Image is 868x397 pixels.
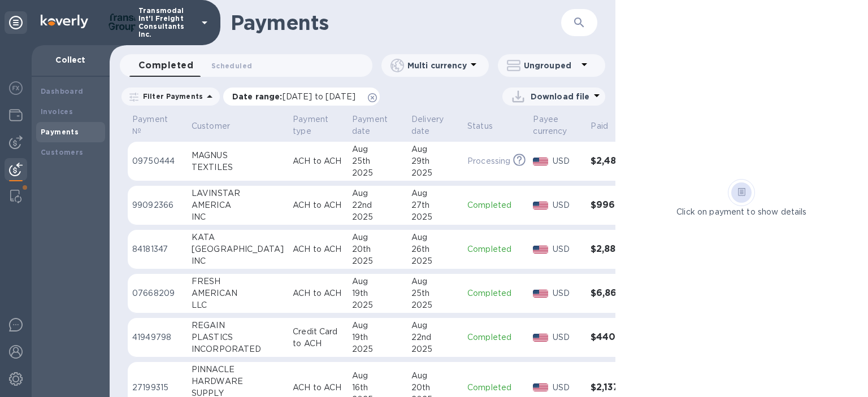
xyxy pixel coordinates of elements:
[553,287,581,299] p: USD
[411,331,458,343] div: 22nd
[352,243,402,255] div: 20th
[192,276,284,287] div: FRESH
[132,382,183,394] p: 27199315
[293,114,328,137] p: Payment type
[411,211,458,223] div: 2025
[533,383,548,391] img: USD
[467,331,524,343] p: Completed
[352,276,402,287] div: Aug
[411,299,458,311] div: 2025
[192,343,284,355] div: INCORPORATED
[591,288,640,299] h3: $6,860.00
[591,120,608,132] p: Paid
[283,92,355,101] span: [DATE] to [DATE]
[352,255,402,267] div: 2025
[591,200,640,211] h3: $996.85
[411,114,444,137] p: Delivery date
[223,88,380,106] div: Date range:[DATE] to [DATE]
[531,91,590,102] p: Download file
[192,162,284,173] div: TEXTILES
[352,331,402,343] div: 19th
[192,255,284,267] div: INC
[352,211,402,223] div: 2025
[192,331,284,343] div: PLASTICS
[41,87,84,95] b: Dashboard
[533,202,548,210] img: USD
[553,243,581,255] p: USD
[411,187,458,199] div: Aug
[132,199,183,211] p: 99092366
[352,114,402,137] span: Payment date
[411,155,458,167] div: 29th
[591,156,640,167] h3: $2,480.00
[411,370,458,382] div: Aug
[467,120,507,132] span: Status
[138,91,203,101] p: Filter Payments
[192,199,284,211] div: AMERICA
[352,143,402,155] div: Aug
[293,199,343,211] p: ACH to ACH
[591,332,640,343] h3: $440.00
[352,155,402,167] div: 25th
[192,211,284,223] div: INC
[138,58,193,73] span: Completed
[467,287,524,299] p: Completed
[467,155,510,167] p: Processing
[467,199,524,211] p: Completed
[352,199,402,211] div: 22nd
[411,167,458,179] div: 2025
[411,320,458,331] div: Aug
[9,81,23,95] img: Foreign exchange
[41,15,88,28] img: Logo
[192,364,284,376] div: PINNACLE
[132,243,183,255] p: 84181347
[211,60,252,72] span: Scheduled
[352,343,402,355] div: 2025
[352,287,402,299] div: 19th
[533,158,548,165] img: USD
[411,114,458,137] span: Delivery date
[533,246,548,254] img: USD
[411,382,458,394] div: 20th
[533,114,581,137] span: Payee currency
[407,60,467,71] p: Multi currency
[411,276,458,287] div: Aug
[533,290,548,298] img: USD
[41,128,79,136] b: Payments
[293,114,343,137] span: Payment type
[293,243,343,255] p: ACH to ACH
[591,244,640,255] h3: $2,880.00
[132,287,183,299] p: 07668209
[132,155,183,167] p: 09750444
[192,120,245,132] span: Customer
[352,382,402,394] div: 16th
[676,206,806,218] p: Click on payment to show details
[41,107,73,116] b: Invoices
[352,370,402,382] div: Aug
[553,155,581,167] p: USD
[192,243,284,255] div: [GEOGRAPHIC_DATA]
[232,91,361,102] p: Date range :
[411,199,458,211] div: 27th
[132,114,168,137] p: Payment №
[132,114,183,137] span: Payment №
[533,114,567,137] p: Payee currency
[41,54,101,66] p: Collect
[352,232,402,243] div: Aug
[467,120,493,132] p: Status
[352,299,402,311] div: 2025
[591,382,640,393] h3: $2,137.69
[192,120,230,132] p: Customer
[293,155,343,167] p: ACH to ACH
[41,148,84,156] b: Customers
[352,167,402,179] div: 2025
[192,299,284,311] div: LLC
[231,11,524,34] h1: Payments
[192,376,284,387] div: HARDWARE
[132,331,183,343] p: 41949798
[352,114,388,137] p: Payment date
[138,7,195,38] p: Transmodal Int'l Freight Consultants Inc.
[411,255,458,267] div: 2025
[524,60,578,71] p: Ungrouped
[467,243,524,255] p: Completed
